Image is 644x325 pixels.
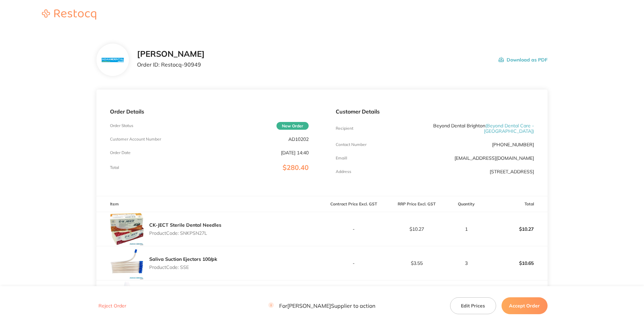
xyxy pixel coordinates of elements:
a: Saliva Suction Ejectors 100/pk [149,256,217,262]
p: [DATE] 14:40 [281,150,309,155]
p: Order Date [110,150,131,155]
p: $10.65 [485,255,547,271]
p: 3 [448,260,484,266]
p: $10.27 [385,226,448,232]
th: RRP Price Excl. GST [385,196,448,212]
p: Customer Details [336,108,534,115]
p: Total [110,165,119,170]
p: [STREET_ADDRESS] [490,169,534,174]
p: Customer Account Number [110,137,161,142]
th: Contract Price Excl. GST [322,196,385,212]
th: Total [484,196,548,212]
img: N3hiYW42Mg [102,58,124,62]
span: $280.40 [283,163,309,172]
p: Order ID: Restocq- 90949 [137,61,205,68]
img: Y25oeHhjYQ [110,280,144,314]
p: $10.27 [485,221,547,237]
img: NjB5dW9mcw [110,246,144,280]
a: CK-JECT Sterile Dental Needles [149,222,221,228]
th: Item [96,196,322,212]
p: AD10202 [288,136,309,142]
p: Order Status [110,123,133,128]
p: - [323,260,385,266]
th: Quantity [448,196,484,212]
p: For [PERSON_NAME] Supplier to action [268,302,375,309]
p: Contact Number [336,142,367,147]
p: 1 [448,226,484,232]
a: [EMAIL_ADDRESS][DOMAIN_NAME] [454,155,534,161]
p: Order Details [110,108,308,115]
p: $3.55 [385,260,448,266]
img: YnhwY2Z5dQ [110,212,144,246]
span: ( Beyond Dental Care - [GEOGRAPHIC_DATA] ) [484,123,534,134]
p: Product Code: SNKPSN27L [149,230,221,236]
p: - [323,226,385,232]
img: Restocq logo [35,9,103,20]
p: Recipient [336,126,353,131]
a: Restocq logo [35,9,103,21]
h2: [PERSON_NAME] [137,49,205,59]
button: Edit Prices [450,297,496,314]
span: New Order [276,122,309,130]
p: Emaill [336,156,347,160]
p: [PHONE_NUMBER] [492,142,534,147]
p: Beyond Dental Brighton [402,123,534,134]
p: Product Code: SSE [149,265,217,270]
p: Address [336,169,351,174]
button: Accept Order [502,297,548,314]
button: Reject Order [96,303,128,309]
button: Download as PDF [498,49,548,70]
